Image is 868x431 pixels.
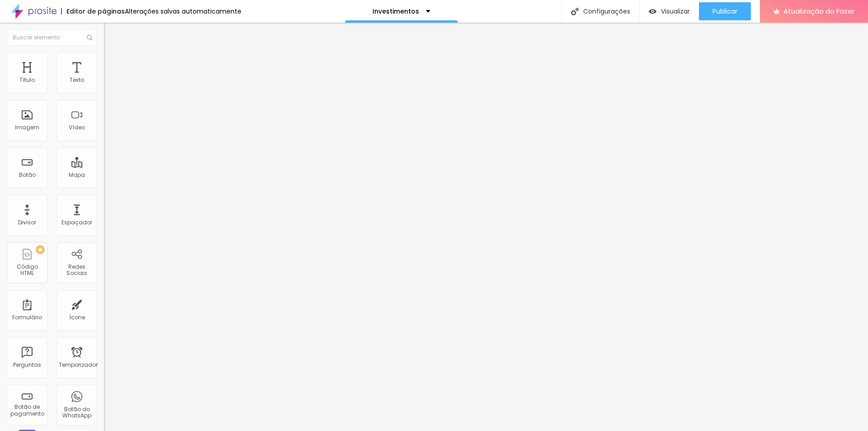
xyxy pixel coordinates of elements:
font: Imagem [15,123,39,131]
font: Investimentos [373,7,419,16]
font: Botão de pagamento [10,403,44,417]
font: Temporizador [59,361,98,369]
font: Ícone [69,313,85,321]
img: Ícone [87,35,92,40]
font: Configurações [583,7,630,16]
font: Editor de páginas [66,7,125,16]
font: Texto [70,76,84,84]
font: Divisor [18,218,36,226]
font: Botão [19,171,36,179]
font: Perguntas [13,361,41,369]
button: Visualizar [640,2,699,20]
font: Atualização do Fazer [783,6,854,16]
font: Espaçador [61,218,92,226]
font: Alterações salvas automaticamente [125,7,241,16]
font: Título [19,76,35,84]
font: Código HTML [17,263,38,277]
iframe: Editor [104,23,868,431]
font: Mapa [69,171,85,179]
input: Buscar elemento [7,29,97,46]
font: Publicar [712,7,737,16]
button: Publicar [699,2,751,20]
font: Visualizar [661,7,690,16]
font: Vídeo [69,123,85,131]
font: Formulário [12,313,42,321]
font: Botão do WhatsApp [62,405,91,419]
font: Redes Sociais [66,263,87,277]
img: Ícone [571,8,579,15]
img: view-1.svg [649,8,656,15]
